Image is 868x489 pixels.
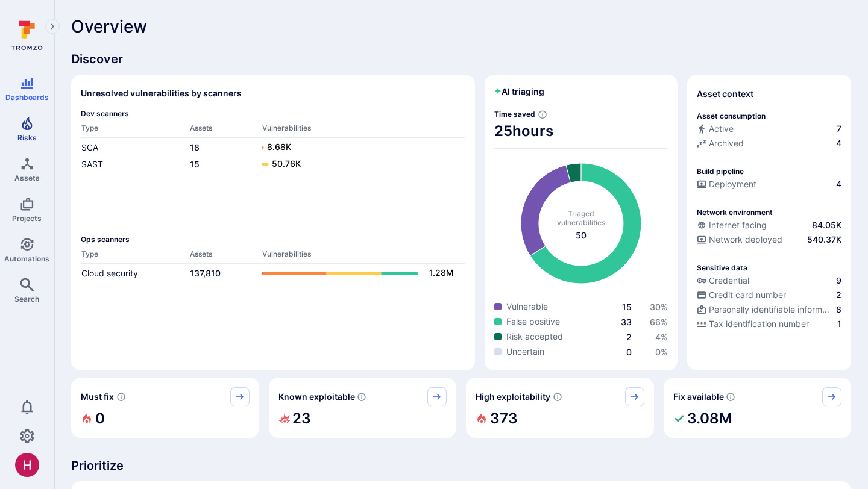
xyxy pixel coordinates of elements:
a: Tax identification number1 [697,318,841,330]
span: 4 [836,137,841,149]
span: Risk accepted [506,331,563,343]
a: 18 [190,142,200,152]
span: Vulnerable [506,301,548,313]
svg: Vulnerabilities with fix available [726,392,735,402]
a: 137,810 [190,268,221,278]
span: Deployment [709,178,756,190]
h2: 0 [95,406,105,431]
div: Evidence indicative of processing credit card numbers [697,289,841,304]
span: Time saved [494,110,535,119]
div: Tax identification number [697,318,809,330]
span: 30 % [650,302,668,312]
a: SCA [81,142,98,152]
span: 8 [836,304,841,316]
h2: 3.08M [687,406,732,431]
div: Fix available [664,378,852,438]
span: Overview [71,17,147,36]
span: Discover [71,51,851,67]
span: 84.05K [812,219,841,231]
div: Personally identifiable information (PII) [697,304,834,316]
div: Configured deployment pipeline [697,178,841,193]
h2: AI triaging [494,86,544,98]
span: 4 % [655,332,668,342]
a: 4% [655,332,668,342]
span: Automations [4,254,49,263]
span: Dev scanners [81,109,465,118]
span: Risks [17,133,37,142]
span: Prioritize [71,457,851,474]
a: 0 [626,347,632,357]
span: 540.37K [807,234,841,246]
th: Assets [189,123,262,138]
div: Archived [697,137,744,149]
span: Credit card number [709,289,786,301]
a: 33 [621,317,632,327]
a: Credential9 [697,275,841,287]
div: Evidence indicative of processing tax identification numbers [697,318,841,332]
text: 1.28M [429,267,454,278]
span: 1 [837,318,841,330]
span: Must fix [81,391,114,403]
span: Dashboards [5,93,49,102]
div: Evidence that the asset is packaged and deployed somewhere [697,234,841,248]
a: 2 [626,332,632,342]
a: Personally identifiable information (PII)8 [697,304,841,316]
a: 66% [650,317,668,327]
div: Evidence indicative of handling user or service credentials [697,275,841,289]
i: Expand navigation menu [48,22,57,32]
a: 15 [622,302,632,312]
span: Archived [709,137,744,149]
a: SAST [81,159,103,169]
span: High exploitability [476,391,550,403]
span: Personally identifiable information (PII) [709,304,834,316]
a: Cloud security [81,268,138,278]
span: Network deployed [709,234,782,246]
a: Network deployed540.37K [697,234,841,246]
span: Projects [12,214,42,223]
svg: EPSS score ≥ 0.7 [553,392,562,402]
th: Type [81,123,189,138]
text: 8.68K [267,142,291,152]
span: Known exploitable [278,391,355,403]
a: 8.68K [262,140,453,155]
span: False positive [506,316,560,328]
p: Asset consumption [697,111,766,120]
th: Assets [189,249,262,264]
span: 0 % [655,347,668,357]
span: Triaged vulnerabilities [557,209,605,227]
text: 50.76K [272,158,301,169]
span: Fix available [673,391,724,403]
div: Active [697,123,734,135]
div: Evidence that an asset is internet facing [697,219,841,234]
span: total [576,229,587,241]
svg: Risk score >=40 , missed SLA [116,392,126,402]
div: Harshil Parikh [15,453,39,477]
span: Assets [14,173,40,182]
a: 15 [190,159,200,169]
span: 66 % [650,317,668,327]
a: 30% [650,302,668,312]
span: 4 [836,178,841,190]
th: Vulnerabilities [262,249,465,264]
div: Known exploitable [269,378,457,438]
svg: Confirmed exploitable by KEV [357,392,366,402]
div: Evidence indicative of processing personally identifiable information [697,304,841,318]
a: Deployment4 [697,178,841,190]
span: 7 [837,123,841,135]
a: 0% [655,347,668,357]
a: Internet facing84.05K [697,219,841,231]
p: Build pipeline [697,167,744,176]
span: Tax identification number [709,318,809,330]
span: Search [14,294,39,304]
img: ACg8ocKzQzwPSwOZT_k9C736TfcBpCStqIZdMR9gXOhJgTaH9y_tsw=s96-c [15,453,39,477]
div: Must fix [71,378,259,438]
div: Credit card number [697,289,786,301]
span: Credential [709,275,749,287]
span: Uncertain [506,346,544,358]
div: High exploitability [466,378,654,438]
p: Network environment [697,208,773,217]
a: Active7 [697,123,841,135]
